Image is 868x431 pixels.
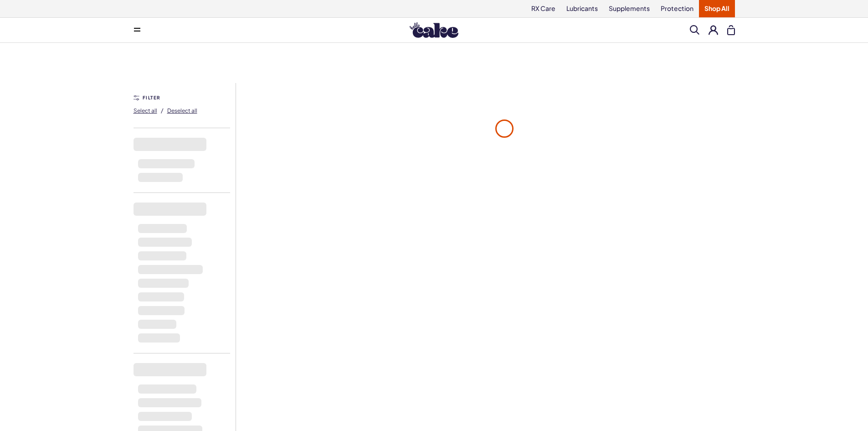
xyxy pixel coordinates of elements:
[134,107,157,114] span: Select all
[161,106,164,114] span: /
[134,103,157,118] button: Select all
[167,103,197,118] button: Deselect all
[167,107,197,114] span: Deselect all
[410,22,458,38] img: Hello Cake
